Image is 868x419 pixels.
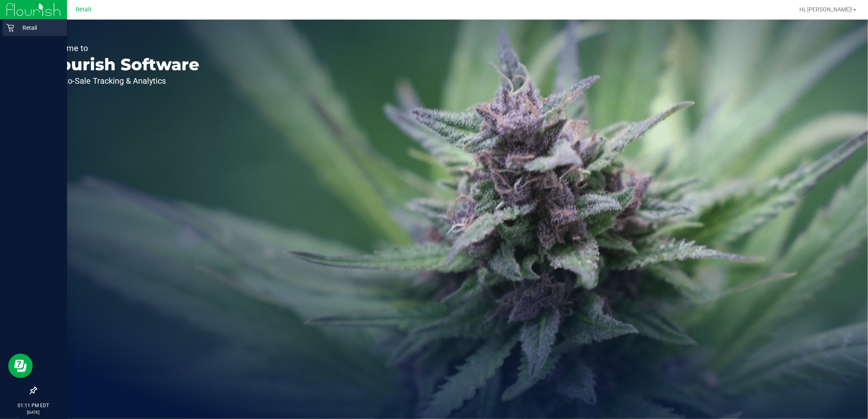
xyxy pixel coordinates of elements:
iframe: Resource center [8,354,33,378]
span: Retail [76,6,91,13]
p: Retail [14,23,63,33]
inline-svg: Retail [6,24,14,32]
p: [DATE] [4,409,63,415]
p: Welcome to [44,44,199,52]
span: Hi, [PERSON_NAME]! [799,6,852,13]
p: Seed-to-Sale Tracking & Analytics [44,77,199,85]
p: 01:11 PM EDT [4,402,63,409]
p: Flourish Software [44,56,199,73]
